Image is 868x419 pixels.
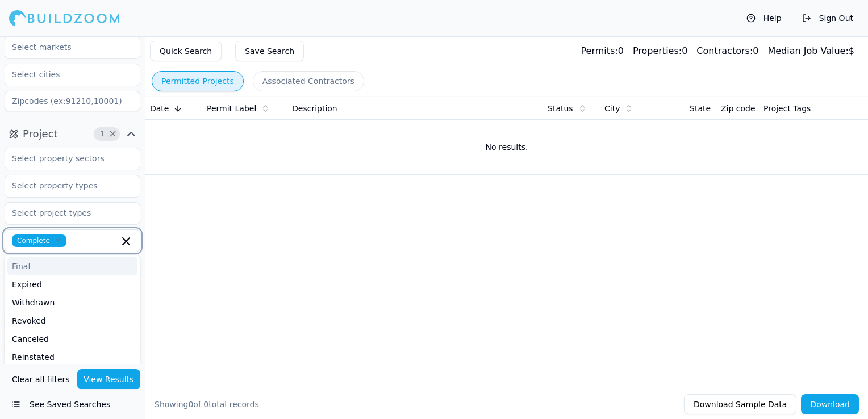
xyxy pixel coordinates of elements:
[690,103,711,114] span: State
[253,71,364,91] button: Associated Contractors
[7,348,137,366] div: Reinstated
[696,44,758,58] div: 0
[155,399,259,410] div: Showing of total records
[5,64,126,85] input: Select cities
[7,257,137,275] div: Final
[5,125,140,143] button: Project1Clear Project filters
[796,9,859,27] button: Sign Out
[548,103,573,114] span: Status
[7,330,137,348] div: Canceled
[5,175,126,196] input: Select property types
[721,103,756,114] span: Zip code
[152,71,244,91] button: Permitted Projects
[763,103,811,114] span: Project Tags
[5,148,126,169] input: Select property sectors
[604,103,620,114] span: City
[696,45,753,56] span: Contractors:
[97,128,108,140] span: 1
[767,44,854,58] div: $
[207,103,256,114] span: Permit Label
[77,369,141,389] button: View Results
[7,275,137,294] div: Expired
[23,126,58,142] span: Project
[5,394,140,414] button: See Saved Searches
[9,369,73,389] button: Clear all filters
[633,45,682,56] span: Properties:
[767,45,848,56] span: Median Job Value:
[108,131,117,137] span: Clear Project filters
[801,394,859,414] button: Download
[150,41,222,61] button: Quick Search
[741,9,787,27] button: Help
[5,37,126,57] input: Select markets
[581,44,623,58] div: 0
[145,120,868,174] td: No results.
[5,91,140,111] input: Zipcodes (ex:91210,10001)
[150,103,169,114] span: Date
[633,44,687,58] div: 0
[188,400,193,409] span: 0
[7,312,137,330] div: Revoked
[203,400,208,409] span: 0
[12,234,66,247] span: Complete
[292,103,337,114] span: Description
[581,45,617,56] span: Permits:
[7,294,137,312] div: Withdrawn
[684,394,796,414] button: Download Sample Data
[5,203,126,223] input: Select project types
[235,41,304,61] button: Save Search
